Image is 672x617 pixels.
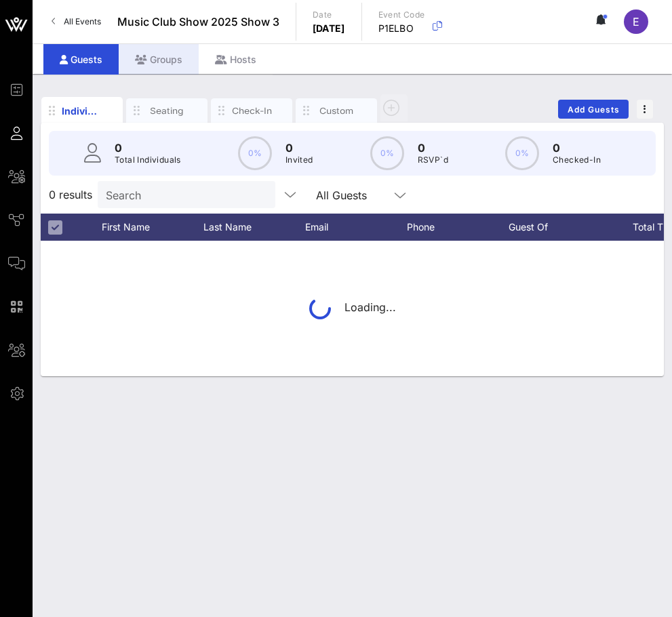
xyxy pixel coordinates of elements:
span: All Events [64,16,101,26]
p: Total Individuals [115,153,181,167]
div: Groups [119,44,199,75]
div: Guests [43,44,119,75]
span: E [633,15,639,28]
div: Custom [316,104,357,117]
div: Guest Of [509,214,610,241]
p: 0 [553,140,601,156]
div: Seating [146,104,187,117]
p: [DATE] [313,22,345,35]
div: Phone [407,214,509,241]
span: Music Club Show 2025 Show 3 [117,14,279,30]
div: Check-In [231,104,272,117]
p: Event Code [378,8,425,22]
div: First Name [102,214,203,241]
button: Add Guests [558,100,629,119]
div: Email [305,214,407,241]
span: 0 results [49,186,92,203]
p: RSVP`d [418,153,448,167]
div: All Guests [308,181,416,208]
div: Individuals [62,104,102,118]
p: P1ELBO [378,22,425,35]
div: Hosts [199,44,273,75]
div: Loading... [309,298,396,319]
p: 0 [115,140,181,156]
div: E [624,9,648,34]
div: All Guests [316,189,367,201]
p: Checked-In [553,153,601,167]
p: 0 [285,140,313,156]
div: Last Name [203,214,305,241]
a: All Events [43,11,109,33]
span: Add Guests [567,104,620,115]
p: 0 [418,140,448,156]
p: Date [313,8,345,22]
p: Invited [285,153,313,167]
